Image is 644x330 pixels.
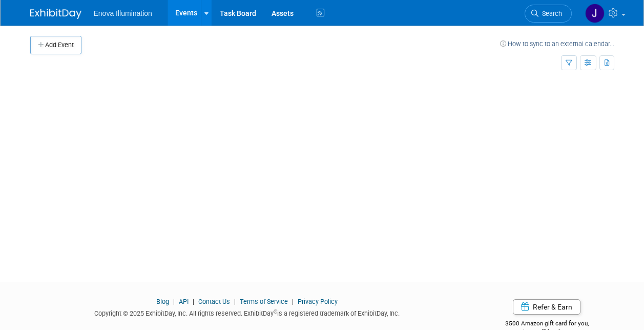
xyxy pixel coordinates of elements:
div: Copyright © 2025 ExhibitDay, Inc. All rights reserved. ExhibitDay is a registered trademark of Ex... [30,306,465,318]
span: | [190,298,197,305]
a: Contact Us [198,298,230,305]
a: Refer & Earn [513,299,580,315]
span: | [232,298,238,305]
a: How to sync to an external calendar... [500,40,614,48]
button: Add Event [30,36,81,54]
a: Privacy Policy [298,298,338,305]
img: ExhibitDay [30,9,81,19]
span: Enova Illumination [94,9,152,17]
span: | [289,298,296,305]
sup: ® [274,309,277,315]
a: Blog [156,298,169,305]
a: API [179,298,189,305]
span: Search [538,10,562,17]
span: | [171,298,177,305]
img: JeffD Dyll [585,4,605,23]
a: Search [525,5,572,23]
a: Terms of Service [240,298,288,305]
